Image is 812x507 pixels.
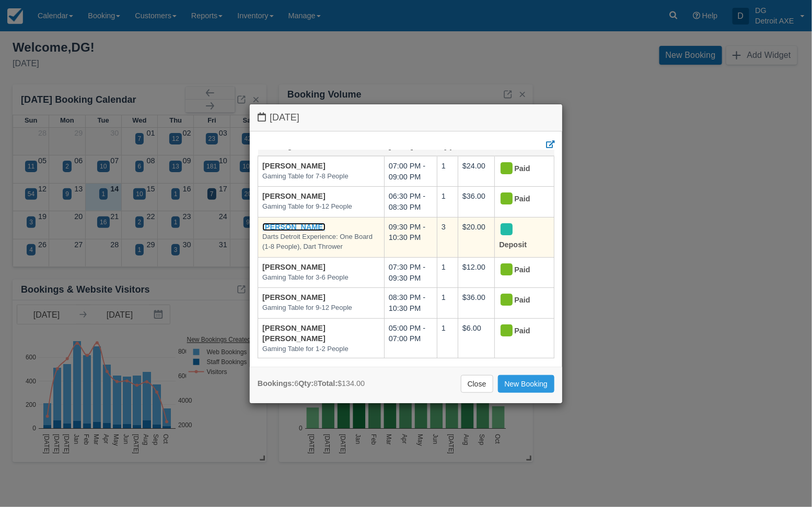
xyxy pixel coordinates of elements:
div: Paid [499,161,540,177]
td: 05:00 PM - 07:00 PM [384,318,437,358]
td: 09:30 PM - 10:30 PM [384,217,437,258]
em: Gaming Table for 1-2 People [262,344,380,354]
div: Paid [499,323,540,340]
div: Paid [499,191,540,208]
td: 07:00 PM - 09:00 PM [384,156,437,187]
td: $24.00 [458,156,494,187]
div: Paid [499,292,540,309]
h4: [DATE] [258,112,554,123]
td: 1 [437,288,458,318]
strong: Qty: [298,379,314,388]
em: Gaming Table for 3-6 People [262,273,380,283]
strong: Total: [318,379,338,388]
a: [PERSON_NAME] [262,162,326,170]
a: [PERSON_NAME] [262,293,326,301]
td: 06:30 PM - 08:30 PM [384,187,437,217]
a: [PERSON_NAME] [262,192,326,200]
a: [PERSON_NAME] [PERSON_NAME] [262,324,326,343]
div: 6 8 $134.00 [258,378,365,389]
a: [PERSON_NAME] [262,223,326,231]
a: New Booking [498,375,555,393]
a: Close [461,375,493,393]
td: $20.00 [458,217,494,258]
td: 1 [437,318,458,358]
td: 3 [437,217,458,258]
em: Gaming Table for 9-12 People [262,202,380,212]
div: Deposit [499,222,540,253]
td: $12.00 [458,258,494,288]
td: 1 [437,156,458,187]
div: Paid [499,262,540,279]
td: $36.00 [458,187,494,217]
td: $6.00 [458,318,494,358]
em: Gaming Table for 7-8 People [262,172,380,182]
td: 08:30 PM - 10:30 PM [384,288,437,318]
td: 1 [437,258,458,288]
td: 1 [437,187,458,217]
strong: Bookings: [258,379,294,388]
td: $36.00 [458,288,494,318]
td: 07:30 PM - 09:30 PM [384,258,437,288]
a: [PERSON_NAME] [262,263,326,271]
em: Gaming Table for 9-12 People [262,303,380,313]
em: Darts Detroit Experience: One Board (1-8 People), Dart Thrower [262,232,380,251]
